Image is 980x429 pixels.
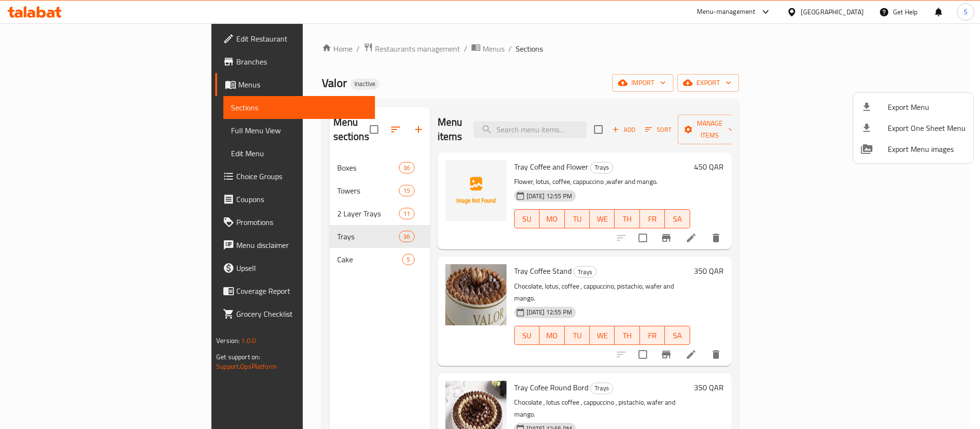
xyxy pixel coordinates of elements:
li: Export Menu images [853,139,973,160]
li: Export one sheet menu items [853,118,973,139]
span: Export Menu images [888,143,966,155]
span: Export Menu [888,101,966,113]
li: Export menu items [853,97,973,118]
span: Export One Sheet Menu [888,122,966,134]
